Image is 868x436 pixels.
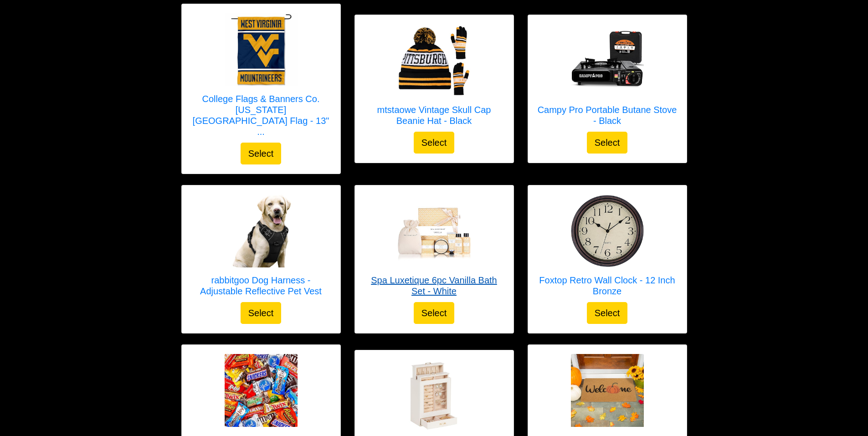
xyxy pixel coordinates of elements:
img: XuoAz Welcome Doormat - Natural Coir 17" x 29" [571,354,644,427]
img: Homde Jewelry Box - White/Gold [397,359,470,432]
button: Select [587,302,628,324]
img: Spa Luxetique 6pc Vanilla Bath Set - White [398,195,471,267]
img: Campy Pro Portable Butane Stove - Black [571,24,644,97]
h5: College Flags & Banners Co. [US_STATE][GEOGRAPHIC_DATA] Flag - 13" ... [191,93,331,137]
a: Spa Luxetique 6pc Vanilla Bath Set - White Spa Luxetique 6pc Vanilla Bath Set - White [364,195,504,302]
a: mtstaowe Vintage Skull Cap Beanie Hat - Black mtstaowe Vintage Skull Cap Beanie Hat - Black [364,24,504,132]
img: College Flags & Banners Co. West Virginia Garden Flag - 13" x 18" [225,13,298,86]
button: Select [414,132,455,154]
button: Select [241,143,282,164]
h5: mtstaowe Vintage Skull Cap Beanie Hat - Black [364,104,504,126]
img: rabbitgoo Dog Harness - Adjustable Reflective Pet Vest [225,195,298,267]
a: Campy Pro Portable Butane Stove - Black Campy Pro Portable Butane Stove - Black [537,24,678,132]
img: Foxtop Retro Wall Clock - 12 Inch Bronze [571,195,644,267]
a: rabbitgoo Dog Harness - Adjustable Reflective Pet Vest rabbitgoo Dog Harness - Adjustable Reflect... [191,195,331,302]
img: Pisoka Fun Size Chocolate Candy 32-Pack - Assorted Variety [225,354,298,427]
h5: rabbitgoo Dog Harness - Adjustable Reflective Pet Vest [191,275,331,297]
a: College Flags & Banners Co. West Virginia Garden Flag - 13" x 18" College Flags & Banners Co. [US... [191,13,331,143]
h5: Foxtop Retro Wall Clock - 12 Inch Bronze [537,275,678,297]
h5: Campy Pro Portable Butane Stove - Black [537,104,678,126]
h5: Spa Luxetique 6pc Vanilla Bath Set - White [364,275,504,297]
button: Select [587,132,628,154]
button: Select [414,302,455,324]
button: Select [241,302,282,324]
img: mtstaowe Vintage Skull Cap Beanie Hat - Black [398,24,471,97]
a: Foxtop Retro Wall Clock - 12 Inch Bronze Foxtop Retro Wall Clock - 12 Inch Bronze [537,195,678,302]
